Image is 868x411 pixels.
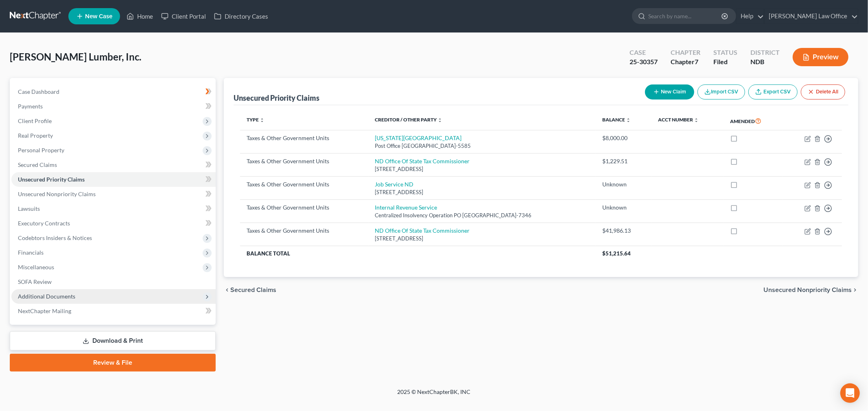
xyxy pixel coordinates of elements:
div: [STREET_ADDRESS] [375,188,589,196]
a: [US_STATE][GEOGRAPHIC_DATA] [375,134,461,141]
a: NextChapter Mailing [11,304,216,318]
button: Unsecured Nonpriority Claims chevron_right [763,287,858,293]
span: Unsecured Priority Claims [18,176,85,183]
a: Payments [11,99,216,114]
a: SOFA Review [11,275,216,289]
i: unfold_more [626,118,631,123]
div: Open Intercom Messenger [840,383,860,403]
a: Help [737,9,764,24]
div: Taxes & Other Government Units [247,180,362,188]
a: ND Office Of State Tax Commissioner [375,227,470,234]
input: Search by name... [648,9,723,24]
i: unfold_more [694,118,699,123]
div: $41,986.13 [602,227,645,235]
i: unfold_more [260,118,265,123]
button: New Claim [645,84,694,100]
div: $1,229.51 [602,157,645,165]
a: Case Dashboard [11,84,216,99]
div: NDB [750,57,780,67]
span: Executory Contracts [18,220,70,227]
span: Miscellaneous [18,264,54,270]
span: 7 [695,58,698,65]
span: Codebtors Insiders & Notices [18,234,92,241]
div: Taxes & Other Government Units [247,227,362,235]
span: Additional Documents [18,293,75,300]
div: Post Office [GEOGRAPHIC_DATA]-5585 [375,142,589,150]
i: chevron_left [224,287,230,293]
div: $8,000.00 [602,134,645,142]
a: ND Office Of State Tax Commissioner [375,158,470,164]
a: Acct Number unfold_more [658,117,699,123]
a: Creditor / Other Party unfold_more [375,117,442,123]
a: Home [122,9,157,24]
div: 2025 © NextChapterBK, INC [202,388,666,402]
button: chevron_left Secured Claims [224,287,276,293]
a: Unsecured Priority Claims [11,172,216,187]
a: Balance unfold_more [602,117,631,123]
th: Balance Total [240,246,596,261]
a: Type unfold_more [247,117,265,123]
i: chevron_right [852,287,858,293]
span: Secured Claims [230,287,276,293]
div: Centralized Insolvency Operation PO [GEOGRAPHIC_DATA]-7346 [375,212,589,219]
span: Financials [18,249,44,256]
a: Export CSV [748,84,798,100]
div: District [750,48,780,57]
a: Secured Claims [11,158,216,172]
button: Delete All [801,84,845,100]
i: unfold_more [437,118,442,123]
button: Preview [793,48,848,66]
div: Taxes & Other Government Units [247,157,362,165]
span: Real Property [18,132,53,139]
span: $51,215.64 [602,250,631,257]
div: Filed [713,57,737,67]
span: Lawsuits [18,205,40,212]
span: Secured Claims [18,161,57,168]
div: Unknown [602,180,645,188]
div: [STREET_ADDRESS] [375,165,589,173]
a: Download & Print [10,331,216,350]
a: Review & File [10,354,216,372]
a: Internal Revenue Service [375,204,437,211]
div: Case [630,48,658,57]
span: NextChapter Mailing [18,307,71,314]
div: Chapter [671,57,700,67]
span: Case Dashboard [18,88,59,95]
span: SOFA Review [18,278,52,285]
div: Status [713,48,737,57]
span: Personal Property [18,147,64,154]
th: Amended [724,112,783,130]
a: Job Service ND [375,181,413,188]
span: Unsecured Nonpriority Claims [18,190,96,197]
div: Unsecured Priority Claims [234,93,319,103]
div: Taxes & Other Government Units [247,203,362,212]
span: [PERSON_NAME] Lumber, Inc. [10,51,141,63]
span: New Case [85,13,112,19]
div: Chapter [671,48,700,57]
div: Unknown [602,203,645,212]
a: Lawsuits [11,201,216,216]
div: 25-30357 [630,57,658,67]
button: Import CSV [697,84,745,100]
div: Taxes & Other Government Units [247,134,362,142]
a: Client Portal [157,9,210,24]
div: [STREET_ADDRESS] [375,235,589,242]
a: Unsecured Nonpriority Claims [11,187,216,201]
a: [PERSON_NAME] Law Office [765,9,858,24]
a: Executory Contracts [11,216,216,231]
a: Directory Cases [210,9,272,24]
span: Payments [18,103,43,110]
span: Client Profile [18,117,52,124]
span: Unsecured Nonpriority Claims [763,287,852,293]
